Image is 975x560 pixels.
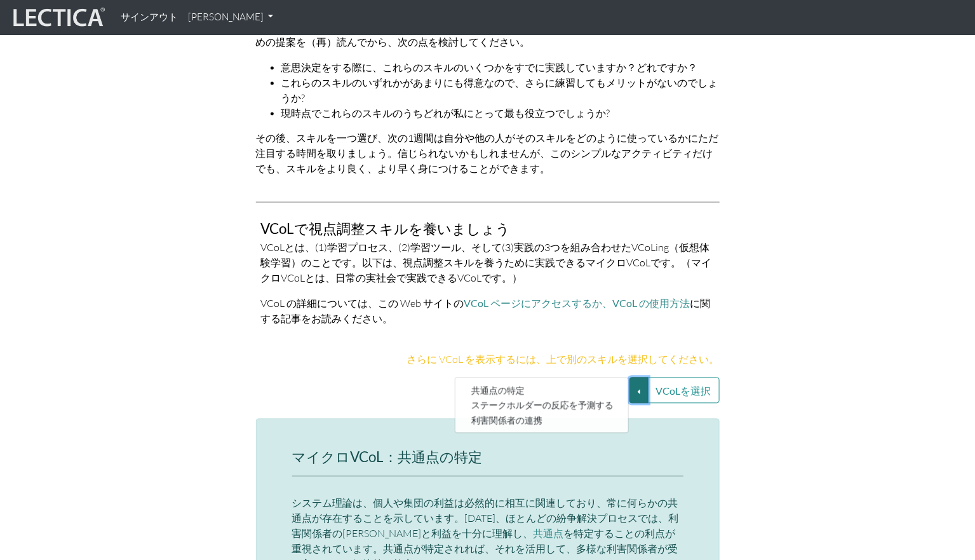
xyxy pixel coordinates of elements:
button: VCoLを選択 [648,378,720,404]
font: スキル開発についてのこの考え方を念頭に置いて、「次のステップ」の視点調整スキルを構築するための提案を（再）読んでから、次の点を検討してください。 [256,20,713,48]
font: VCoLで視点調整スキルを養いましょう [261,221,511,238]
a: VCoL の使用方法 [613,297,690,310]
font: マイクロVCoL：共通点の特定 [292,449,483,466]
font: VCoLとは、(1)学習プロセス、(2)学習ツール、そして(3)実践の3つを組み合わせたVCoLing（仮想体験学習）のことです。以下は、視点調整スキルを養うために実践できるマイクロVCoLです... [261,242,712,285]
font: 利害関係者の連携 [471,415,542,426]
font: サインアウト [121,11,178,23]
a: VCoL ページにアクセスするか、 [464,297,613,310]
font: これらのスキルのいずれかがあまりにも得意なので、さらに練習してもメリットがないのでしょうか? [281,76,718,104]
font: 。 [383,313,393,325]
a: サインアウト [116,5,183,30]
font: VCoLを選択 [656,385,711,397]
font: [PERSON_NAME] [188,11,264,23]
font: 現時点でこれらのスキルのうちどれが私にとって最も役立つでしょうか? [281,107,610,120]
font: 意思決定をする際に、これらのスキルのいくつかをすでに実践していますか？どれですか？ [281,61,698,74]
a: 共通点 [534,528,564,540]
font: 共通点の特定 [471,385,525,396]
font: システム理論は、個人や集団の利益は必然的に相互に関連しており、常に何らかの共通点が存在することを示しています。[DATE]、ほとんどの紛争解決プロセスでは、利害関係者の[PERSON_NAME]... [292,497,679,540]
img: レクティカルライブ [10,6,105,30]
font: その後、スキルを一つ選び、次の1週間は自分や他の人がそのスキルをどのように使っているかにただ注目する時間を取りましょう。信じられないかもしれませんが、このシンプルなアクティビティだけでも、スキル... [256,132,719,175]
font: ステークホルダーの反応を予測する [471,400,614,411]
font: さらに VCoL を表示するには、上で別のスキルを選択してください。 [407,353,720,366]
font: VCoL の詳細については、この Web サイトの [261,297,464,310]
a: [PERSON_NAME] [183,5,278,30]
